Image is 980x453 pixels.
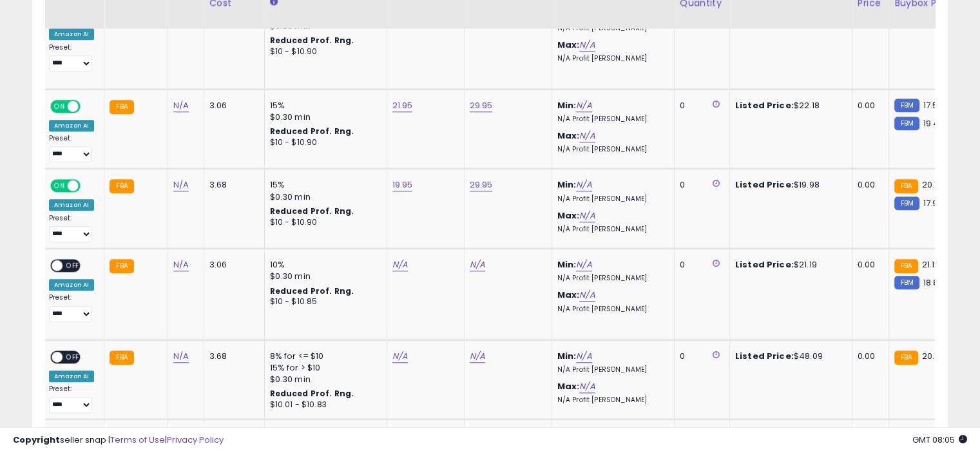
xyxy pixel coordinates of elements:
div: 0 [680,179,720,191]
div: $0.30 min [270,374,377,385]
span: 18.81 [923,276,941,289]
b: Listed Price: [735,178,794,191]
span: 21.19 [921,258,939,271]
span: 20.18 [921,178,942,191]
div: $10 - $10.90 [270,217,377,228]
b: Min: [557,178,577,191]
b: Listed Price: [735,350,794,362]
div: Amazon AI [49,371,94,382]
a: 29.95 [470,178,493,191]
div: 0.00 [858,259,879,271]
a: N/A [470,350,485,363]
span: ON [52,180,68,191]
small: FBA [110,179,133,193]
a: N/A [579,289,595,302]
small: FBM [894,197,919,210]
div: Preset: [49,43,94,72]
a: N/A [392,350,408,363]
small: FBA [110,351,133,365]
p: N/A Profit [PERSON_NAME] [557,225,664,234]
div: 15% [270,100,377,111]
div: 3.06 [209,259,255,271]
a: N/A [173,178,189,191]
span: OFF [62,260,83,271]
div: $0.30 min [270,271,377,282]
b: Max: [557,130,580,142]
p: N/A Profit [PERSON_NAME] [557,274,664,283]
div: 8% for <= $10 [270,351,377,362]
div: Amazon AI [49,120,94,131]
a: N/A [576,350,591,363]
p: N/A Profit [PERSON_NAME] [557,54,664,63]
span: 17.99 [923,197,943,209]
a: N/A [579,380,595,393]
span: OFF [79,101,99,111]
strong: Copyright [13,434,60,446]
b: Reduced Prof. Rng. [270,126,354,137]
a: N/A [579,209,595,222]
div: 3.68 [209,351,255,362]
div: 0 [680,351,720,362]
b: Reduced Prof. Rng. [270,206,354,217]
span: ON [52,101,68,111]
div: 15% for > $10 [270,362,377,374]
div: 15% [270,179,377,191]
p: N/A Profit [PERSON_NAME] [557,305,664,314]
small: FBM [894,99,919,112]
b: Min: [557,99,577,111]
span: 17.55 [923,99,943,111]
span: 20.11 [921,350,939,362]
small: FBA [894,259,918,273]
p: N/A Profit [PERSON_NAME] [557,365,664,374]
span: 19.43 [923,117,944,130]
div: 3.06 [209,100,255,111]
div: 10% [270,259,377,271]
small: FBA [110,100,133,114]
div: $19.98 [735,179,842,191]
div: Amazon AI [49,28,94,40]
p: N/A Profit [PERSON_NAME] [557,145,664,154]
div: $21.19 [735,259,842,271]
b: Max: [557,380,580,392]
a: N/A [576,178,591,191]
div: Amazon AI [49,199,94,211]
div: 0.00 [858,179,879,191]
div: Preset: [49,214,94,243]
div: $10.01 - $10.83 [270,400,377,410]
b: Max: [557,289,580,301]
div: $10 - $10.90 [270,46,377,57]
b: Reduced Prof. Rng. [270,285,354,296]
div: $48.09 [735,351,842,362]
small: FBM [894,117,919,130]
a: N/A [173,350,189,363]
p: N/A Profit [PERSON_NAME] [557,195,664,204]
a: 21.95 [392,99,413,112]
div: Amazon AI [49,279,94,291]
div: $10 - $10.85 [270,296,377,307]
div: $0.30 min [270,191,377,203]
b: Min: [557,258,577,271]
div: 3.68 [209,179,255,191]
div: $10 - $10.90 [270,137,377,148]
div: Preset: [49,385,94,414]
p: N/A Profit [PERSON_NAME] [557,396,664,405]
div: seller snap | | [13,434,224,447]
span: OFF [79,180,99,191]
span: 2025-08-11 08:05 GMT [912,434,967,446]
div: 0.00 [858,351,879,362]
div: Preset: [49,293,94,322]
div: $22.18 [735,100,842,111]
a: 29.95 [470,99,493,112]
small: FBA [894,179,918,193]
div: $0.30 min [270,111,377,123]
b: Max: [557,39,580,51]
b: Min: [557,350,577,362]
b: Reduced Prof. Rng. [270,35,354,46]
b: Listed Price: [735,99,794,111]
a: N/A [576,258,591,271]
a: N/A [576,99,591,112]
span: OFF [62,351,83,362]
a: N/A [470,258,485,271]
small: FBA [894,351,918,365]
b: Max: [557,209,580,222]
